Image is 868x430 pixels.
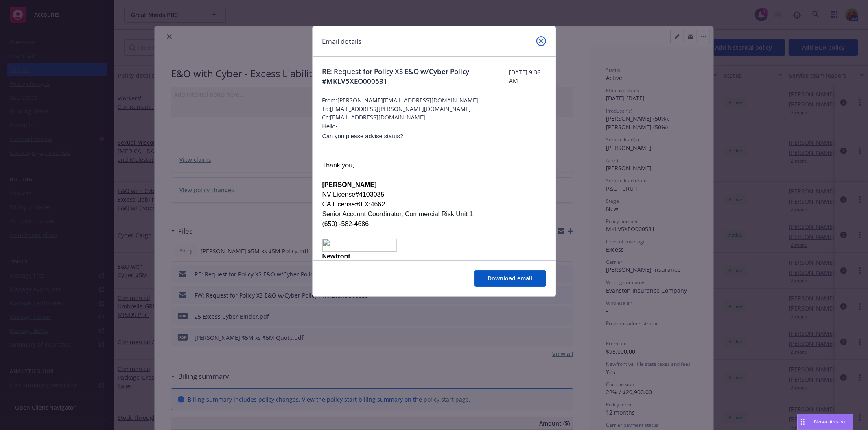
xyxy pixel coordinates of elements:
div: Drag to move [798,414,808,430]
span: Nova Assist [814,418,846,425]
span: Download email [488,274,533,282]
img: image001.png@01DC06B5.9A8B9B40 [322,239,397,252]
span: Newfront [322,253,350,260]
button: Download email [474,270,546,287]
button: Nova Assist [797,414,853,430]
